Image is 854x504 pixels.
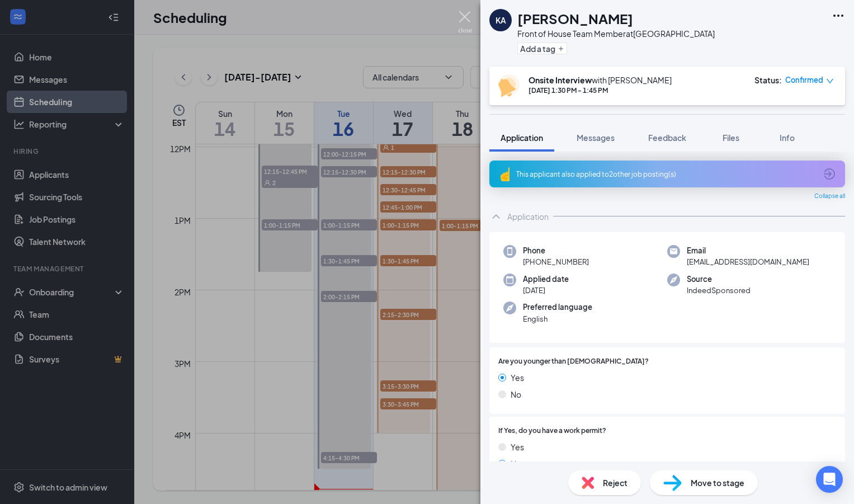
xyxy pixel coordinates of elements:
span: Confirmed [785,74,823,86]
div: Open Intercom Messenger [816,466,843,493]
span: down [826,77,834,85]
span: Applied date [523,274,569,285]
span: English [523,313,592,324]
div: [DATE] 1:30 PM - 1:45 PM [529,86,672,95]
div: KA [496,15,506,26]
span: Source [687,274,751,285]
span: Application [501,133,543,143]
span: [PHONE_NUMBER] [523,256,589,267]
b: Onsite Interview [529,75,592,85]
svg: ArrowCircle [823,167,836,181]
span: Preferred language [523,302,592,313]
span: Yes [511,371,524,384]
span: Messages [577,133,615,143]
svg: Ellipses [832,9,845,22]
span: [DATE] [523,285,569,296]
span: Email [687,245,809,256]
span: Feedback [648,133,686,143]
span: Info [780,133,795,143]
span: IndeedSponsored [687,285,751,296]
span: Yes [511,441,524,453]
span: Move to stage [691,477,744,489]
span: Are you younger than [DEMOGRAPHIC_DATA]? [498,356,649,367]
h1: [PERSON_NAME] [517,9,633,28]
div: Status : [754,74,782,86]
span: If Yes, do you have a work permit? [498,426,606,436]
svg: Plus [558,45,564,52]
span: No [511,388,521,401]
span: Files [723,133,739,143]
span: No [511,458,521,470]
svg: ChevronUp [489,210,503,223]
div: Front of House Team Member at [GEOGRAPHIC_DATA] [517,28,715,39]
span: Phone [523,245,589,256]
span: Reject [603,477,627,489]
div: This applicant also applied to 2 other job posting(s) [516,169,816,179]
button: PlusAdd a tag [517,43,567,54]
div: Application [507,211,549,222]
span: [EMAIL_ADDRESS][DOMAIN_NAME] [687,256,809,267]
span: Collapse all [814,192,845,201]
div: with [PERSON_NAME] [529,74,672,86]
